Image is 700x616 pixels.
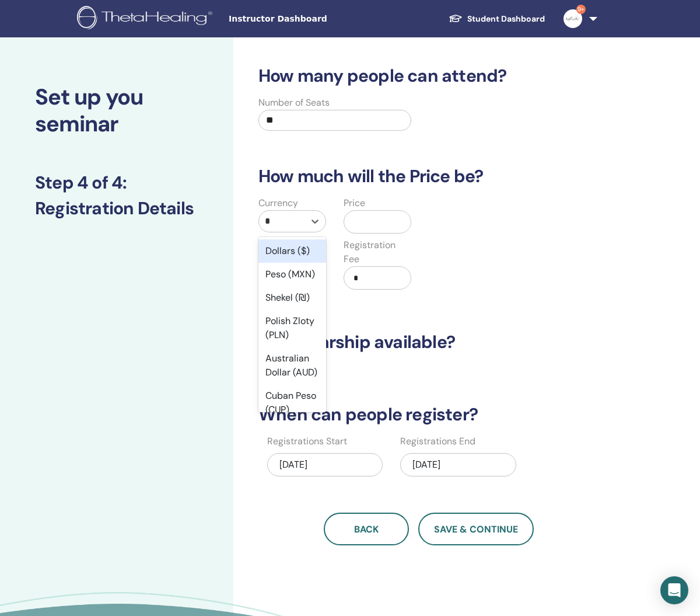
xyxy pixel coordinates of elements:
span: Instructor Dashboard [229,13,404,25]
div: Polish Zloty (PLN) [258,309,326,347]
img: graduation-cap-white.svg [449,13,463,23]
img: default.jpg [563,9,582,28]
label: Registrations End [400,434,475,448]
label: Registrations Start [267,434,347,448]
div: Australian Dollar (AUD) [258,347,326,384]
h3: When can people register? [251,404,606,425]
button: Save & Continue [418,513,534,545]
div: Shekel (₪) [258,286,326,309]
h3: Step 4 of 4 : [35,172,198,193]
label: Currency [258,196,298,210]
div: Peso (MXN) [258,263,326,286]
a: Student Dashboard [439,8,554,30]
label: Price [344,196,365,210]
h3: How much will the Price be? [251,166,606,187]
label: Registration Fee [344,238,411,266]
h3: How many people can attend? [251,65,606,86]
div: Open Intercom Messenger [660,576,688,604]
button: Back [324,513,409,545]
label: Number of Seats [258,96,330,110]
span: Back [354,523,379,535]
h3: Is scholarship available? [251,332,606,353]
span: Save & Continue [434,523,518,535]
img: logo.png [77,6,216,32]
div: Dollars ($) [258,239,326,263]
div: Cuban Peso (CUP) [258,384,326,422]
h2: Set up you seminar [35,84,198,137]
h3: Registration Details [35,198,198,219]
div: [DATE] [400,453,516,476]
div: [DATE] [267,453,383,476]
span: 9+ [576,5,586,14]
